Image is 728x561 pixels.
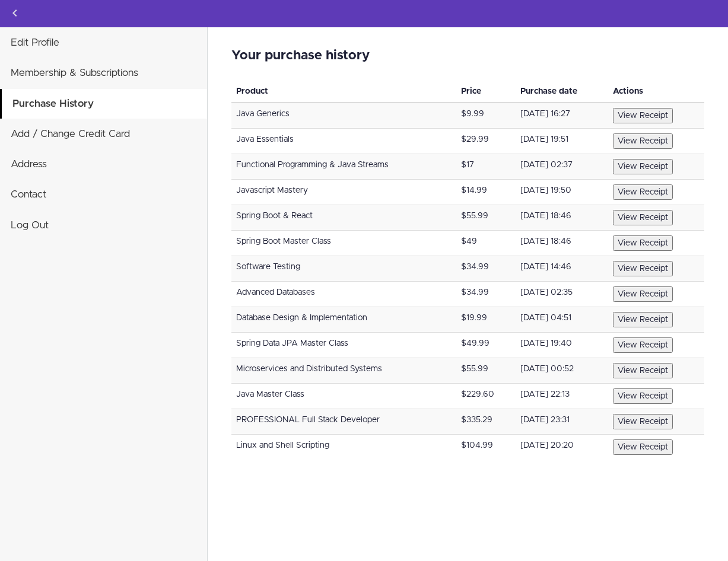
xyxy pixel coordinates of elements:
button: View Receipt [613,235,673,251]
button: View Receipt [613,133,673,149]
td: Java Generics [231,103,456,129]
td: $335.29 [456,409,516,435]
td: [DATE] 02:35 [516,282,608,307]
td: Java Essentials [231,129,456,154]
td: [DATE] 16:27 [516,103,608,129]
td: $34.99 [456,256,516,282]
td: $34.99 [456,282,516,307]
td: Microservices and Distributed Systems [231,358,456,384]
td: $55.99 [456,358,516,384]
td: [DATE] 19:50 [516,180,608,205]
td: Functional Programming & Java Streams [231,154,456,180]
td: [DATE] 04:51 [516,307,608,333]
td: Advanced Databases [231,282,456,307]
td: $17 [456,154,516,180]
button: View Receipt [613,108,673,123]
td: $29.99 [456,129,516,154]
td: [DATE] 02:37 [516,154,608,180]
td: [DATE] 19:51 [516,129,608,154]
th: Actions [608,81,704,103]
th: Product [231,81,456,103]
td: [DATE] 23:31 [516,409,608,435]
td: [DATE] 22:13 [516,384,608,409]
td: Database Design & Implementation [231,307,456,333]
td: $19.99 [456,307,516,333]
td: [DATE] 00:52 [516,358,608,384]
button: View Receipt [613,210,673,225]
td: [DATE] 20:20 [516,435,608,460]
th: Purchase date [516,81,608,103]
button: View Receipt [613,261,673,276]
button: View Receipt [613,312,673,327]
button: View Receipt [613,159,673,174]
button: View Receipt [613,414,673,429]
button: View Receipt [613,184,673,200]
td: [DATE] 14:46 [516,256,608,282]
td: $55.99 [456,205,516,231]
button: View Receipt [613,337,673,353]
td: Javascript Mastery [231,180,456,205]
svg: Back to courses [8,6,22,20]
td: Spring Boot Master Class [231,231,456,256]
th: Price [456,81,516,103]
button: View Receipt [613,286,673,302]
td: Software Testing [231,256,456,282]
td: $229.60 [456,384,516,409]
td: $49.99 [456,333,516,358]
td: $104.99 [456,435,516,460]
td: Spring Boot & React [231,205,456,231]
button: View Receipt [613,388,673,404]
h2: Your purchase history [231,49,704,63]
td: $14.99 [456,180,516,205]
td: PROFESSIONAL Full Stack Developer [231,409,456,435]
td: [DATE] 19:40 [516,333,608,358]
td: [DATE] 18:46 [516,205,608,231]
td: $9.99 [456,103,516,129]
button: View Receipt [613,363,673,378]
td: [DATE] 18:46 [516,231,608,256]
td: Spring Data JPA Master Class [231,333,456,358]
td: Java Master Class [231,384,456,409]
a: Purchase History [2,89,207,119]
button: View Receipt [613,439,673,455]
td: Linux and Shell Scripting [231,435,456,460]
td: $49 [456,231,516,256]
